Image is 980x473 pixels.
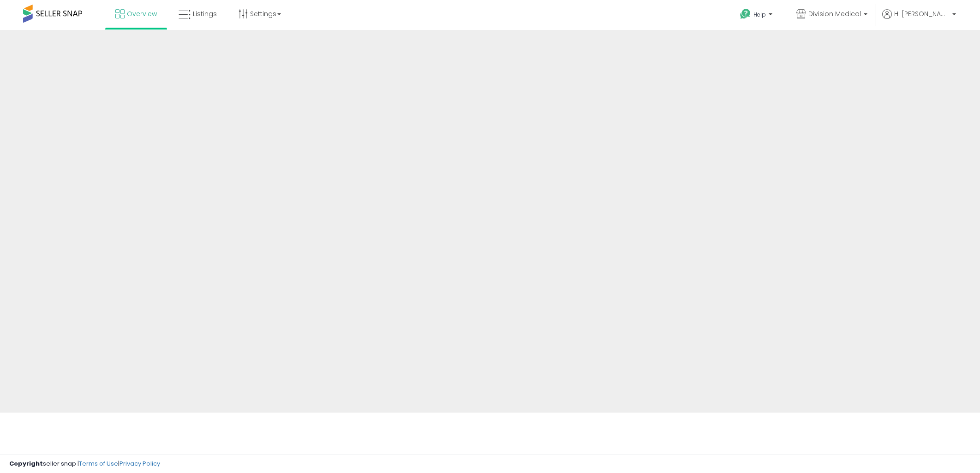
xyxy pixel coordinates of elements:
span: Listings [193,9,217,18]
span: Overview [127,9,157,18]
span: Help [753,11,766,18]
span: Hi [PERSON_NAME] [894,9,950,18]
a: Help [733,1,782,30]
span: Division Medical [808,9,861,18]
i: Get Help [740,8,751,20]
a: Hi [PERSON_NAME] [882,9,956,30]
